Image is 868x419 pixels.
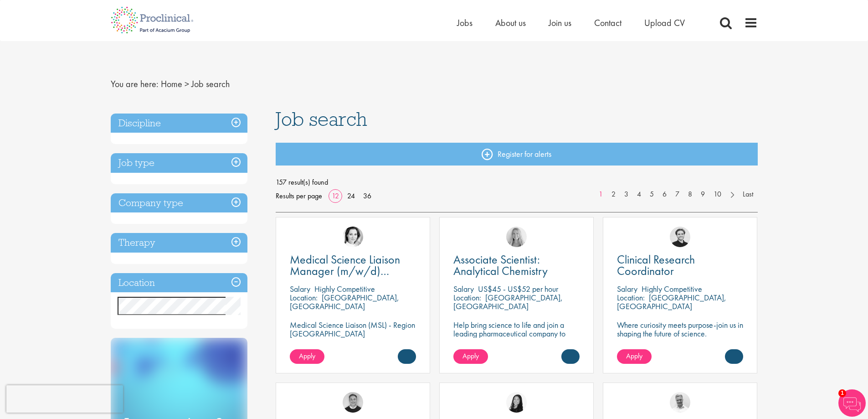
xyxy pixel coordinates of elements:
p: Highly Competitive [314,284,375,294]
img: Shannon Briggs [506,227,527,247]
a: Medical Science Liaison Manager (m/w/d) Nephrologie [290,254,416,277]
span: Results per page [276,189,322,203]
img: Bo Forsen [343,392,363,413]
a: Apply [617,349,652,364]
a: Contact [594,17,621,29]
span: Associate Scientist: Analytical Chemistry [453,252,548,279]
p: Where curiosity meets purpose-join us in shaping the future of science. [617,321,743,338]
a: 3 [620,189,633,200]
span: Apply [462,351,479,361]
a: 24 [344,191,358,201]
span: Apply [299,351,315,361]
a: 8 [683,189,697,200]
h3: Job type [111,153,247,173]
a: About us [495,17,526,29]
a: breadcrumb link [161,78,182,90]
span: Salary [290,284,310,294]
a: Associate Scientist: Analytical Chemistry [453,254,580,277]
span: Salary [617,284,637,294]
a: 12 [329,191,342,201]
a: 10 [709,189,726,200]
span: 1 [838,389,846,397]
span: Job search [276,107,367,131]
h3: Discipline [111,114,247,133]
a: Upload CV [644,17,685,29]
h3: Therapy [111,233,247,253]
img: Nico Kohlwes [670,227,690,247]
a: 1 [594,189,607,200]
a: 5 [645,189,658,200]
span: Clinical Research Coordinator [617,252,695,279]
p: Highly Competitive [642,284,702,294]
p: Help bring science to life and join a leading pharmaceutical company to play a key role in delive... [453,321,580,364]
a: Clinical Research Coordinator [617,254,743,277]
a: Apply [290,349,324,364]
span: Location: [453,292,481,303]
span: 157 result(s) found [276,176,758,189]
p: US$45 - US$52 per hour [478,284,558,294]
span: Salary [453,284,474,294]
a: 6 [658,189,671,200]
img: Greta Prestel [343,227,363,247]
a: 7 [671,189,684,200]
h3: Location [111,273,247,293]
img: Joshua Bye [670,392,690,413]
span: > [185,78,189,90]
a: 4 [632,189,646,200]
p: [GEOGRAPHIC_DATA], [GEOGRAPHIC_DATA] [453,292,563,311]
span: Medical Science Liaison Manager (m/w/d) Nephrologie [290,252,400,290]
a: Register for alerts [276,143,758,166]
a: Apply [453,349,488,364]
a: Last [738,189,758,200]
span: You are here: [111,78,159,90]
img: Numhom Sudsok [506,392,527,413]
a: Jobs [457,17,473,29]
span: Location: [290,292,318,303]
img: Chatbot [838,389,866,417]
span: Location: [617,292,645,303]
a: Join us [549,17,571,29]
a: 9 [696,189,709,200]
h3: Company type [111,193,247,213]
a: 36 [360,191,375,201]
p: [GEOGRAPHIC_DATA], [GEOGRAPHIC_DATA] [290,292,399,311]
span: Job search [191,78,230,90]
p: Medical Science Liaison (MSL) - Region [GEOGRAPHIC_DATA] [290,321,416,338]
iframe: reCAPTCHA [6,385,123,413]
a: 2 [607,189,620,200]
span: Apply [626,351,642,361]
p: [GEOGRAPHIC_DATA], [GEOGRAPHIC_DATA] [617,292,726,311]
